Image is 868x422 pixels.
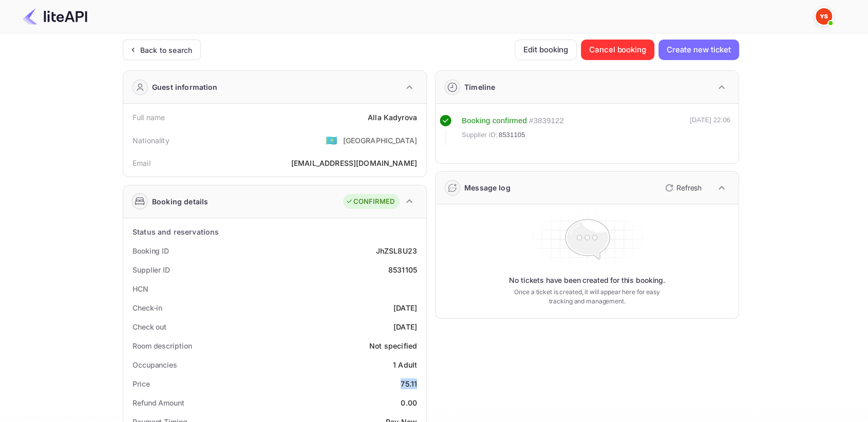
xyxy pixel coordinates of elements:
div: # 3839122 [529,115,564,127]
span: Supplier ID: [462,130,498,140]
img: LiteAPI Logo [23,8,87,25]
div: [DATE] 22:06 [690,115,730,145]
div: Supplier ID [133,264,170,275]
div: Room description [133,340,192,351]
div: Check out [133,321,166,332]
div: Full name [133,112,165,123]
div: [GEOGRAPHIC_DATA] [343,135,417,146]
div: Email [133,158,150,168]
button: Edit booking [515,40,577,60]
div: Not specified [369,340,417,351]
div: Timeline [464,82,495,92]
div: Status and reservations [133,226,219,237]
div: [EMAIL_ADDRESS][DOMAIN_NAME] [291,158,417,168]
p: Once a ticket is created, it will appear here for easy tracking and management. [506,287,668,306]
span: 8531105 [499,130,525,140]
div: Message log [464,182,511,193]
div: CONFIRMED [346,197,394,207]
div: Nationality [133,135,169,146]
div: 8531105 [388,264,417,275]
div: HCN [133,283,148,294]
div: Refund Amount [133,397,184,408]
div: Alla Kadyrova [368,112,417,123]
div: 1 Adult [393,359,417,370]
div: Occupancies [133,359,177,370]
button: Refresh [659,180,706,196]
div: Price [133,378,150,389]
span: United States [326,131,337,149]
p: Refresh [676,182,702,193]
img: Yandex Support [816,8,832,25]
div: Booking details [152,196,208,207]
button: Create new ticket [658,40,739,60]
div: 0.00 [401,397,417,408]
div: [DATE] [393,302,417,313]
p: No tickets have been created for this booking. [509,275,665,285]
button: Cancel booking [581,40,654,60]
div: [DATE] [393,321,417,332]
div: JhZSL8U23 [376,245,417,256]
div: Check-in [133,302,162,313]
div: 75.11 [401,378,417,389]
div: Back to search [140,45,192,55]
div: Booking confirmed [462,115,527,127]
div: Guest information [152,82,218,92]
div: Booking ID [133,245,169,256]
